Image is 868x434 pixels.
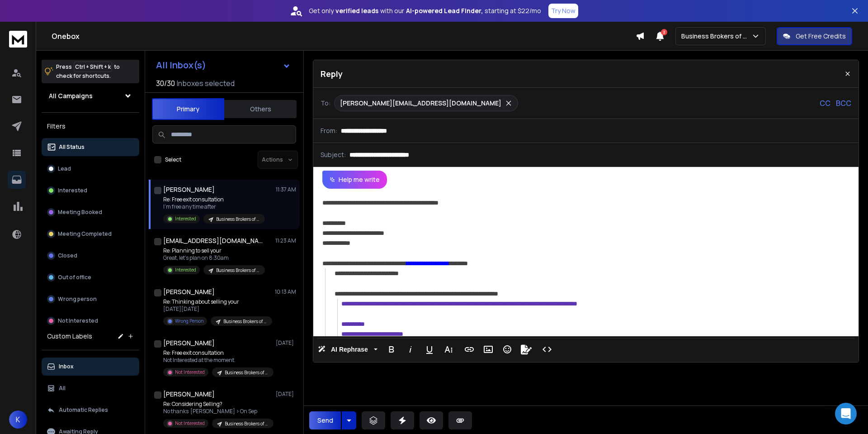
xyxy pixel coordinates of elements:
[224,99,297,119] button: Others
[440,340,457,358] button: More Text
[42,160,139,178] button: Lead
[163,203,265,210] p: I'm free any time after
[275,237,296,244] p: 11:23 AM
[499,340,516,358] button: Emoticons
[340,99,501,108] p: [PERSON_NAME][EMAIL_ADDRESS][DOMAIN_NAME]
[402,340,419,358] button: Italic (Ctrl+I)
[42,181,139,200] button: Interested
[42,312,139,330] button: Not Interested
[175,215,196,222] p: Interested
[58,165,71,172] p: Lead
[177,78,235,89] h3: Inboxes selected
[59,363,74,370] p: Inbox
[165,156,181,163] label: Select
[538,340,556,358] button: Code View
[9,410,27,429] button: K
[42,401,139,419] button: Automatic Replies
[163,357,272,364] p: Not Interested at the moment.
[321,126,337,135] p: From:
[56,62,120,81] p: Press to check for shortcuts.
[163,254,265,262] p: Great, let's plan on 8:30am
[216,267,259,274] p: Business Brokers of [US_STATE] | Local Business | [GEOGRAPHIC_DATA]
[163,287,215,296] h1: [PERSON_NAME]
[321,67,343,80] p: Reply
[175,318,203,324] p: Wrong Person
[52,31,636,42] h1: Onebox
[58,187,87,194] p: Interested
[681,32,751,41] p: Business Brokers of AZ
[276,186,296,193] p: 11:37 AM
[163,247,265,254] p: Re: Planning to sell your
[74,62,112,72] span: Ctrl + Shift + k
[163,401,272,408] p: Re: Considering Selling?
[309,6,541,15] p: Get only with our starting at $22/mo
[321,150,346,159] p: Subject:
[329,346,370,353] span: AI Rephrase
[276,391,296,398] p: [DATE]
[225,369,268,376] p: Business Brokers of [US_STATE] | Local Business | [GEOGRAPHIC_DATA]
[42,87,139,105] button: All Campaigns
[406,6,483,15] strong: AI-powered Lead Finder,
[58,252,77,259] p: Closed
[58,317,98,324] p: Not Interested
[42,290,139,308] button: Wrong person
[163,236,263,245] h1: [EMAIL_ADDRESS][DOMAIN_NAME]
[47,332,92,341] h3: Custom Labels
[49,91,93,100] h1: All Campaigns
[276,339,296,347] p: [DATE]
[58,230,112,238] p: Meeting Completed
[480,340,497,358] button: Insert Image (Ctrl+P)
[335,6,378,15] strong: verified leads
[275,288,296,296] p: 10:13 AM
[42,268,139,286] button: Out of office
[383,340,400,358] button: Bold (Ctrl+B)
[156,61,206,70] h1: All Inbox(s)
[551,6,576,15] p: Try Now
[175,369,205,376] p: Not Interested
[223,318,267,325] p: Business Brokers of [US_STATE] | Local Business | [GEOGRAPHIC_DATA]
[163,349,272,357] p: Re: Free exit consultation
[175,420,205,427] p: Not Interested
[661,29,667,35] span: 2
[58,296,97,303] p: Wrong person
[518,340,535,358] button: Signature
[163,196,265,203] p: Re: Free exit consultation
[42,120,139,133] h3: Filters
[149,56,298,74] button: All Inbox(s)
[777,27,852,45] button: Get Free Credits
[163,185,215,194] h1: [PERSON_NAME]
[175,267,196,273] p: Interested
[163,305,272,313] p: [DATE][DATE]
[163,339,215,348] h1: [PERSON_NAME]
[59,385,66,392] p: All
[42,225,139,243] button: Meeting Completed
[156,78,175,89] span: 30 / 30
[421,340,438,358] button: Underline (Ctrl+U)
[321,99,330,108] p: To:
[835,403,857,424] div: Open Intercom Messenger
[42,138,139,156] button: All Status
[163,408,272,415] p: No thanks [PERSON_NAME] > On Sep
[9,31,27,48] img: logo
[796,32,846,41] p: Get Free Credits
[309,411,341,429] button: Send
[152,98,224,120] button: Primary
[322,171,387,189] button: Help me write
[820,98,830,109] p: CC
[461,340,478,358] button: Insert Link (Ctrl+K)
[548,4,578,18] button: Try Now
[42,247,139,265] button: Closed
[59,143,85,151] p: All Status
[836,98,851,109] p: BCC
[163,298,272,305] p: Re: Thinking about selling your
[42,203,139,221] button: Meeting Booked
[42,358,139,376] button: Inbox
[316,340,379,358] button: AI Rephrase
[216,216,259,223] p: Business Brokers of [US_STATE] | Local Business | [GEOGRAPHIC_DATA]
[42,379,139,397] button: All
[225,420,268,427] p: Business Brokers of [US_STATE] | Local Business | [GEOGRAPHIC_DATA]
[163,390,215,399] h1: [PERSON_NAME]
[58,209,102,216] p: Meeting Booked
